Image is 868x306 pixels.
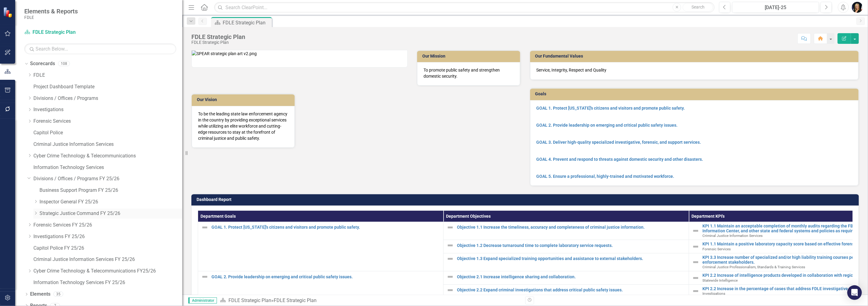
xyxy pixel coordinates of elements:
[30,291,50,298] a: Elements
[447,224,454,231] img: Not Defined
[537,106,685,111] a: GOAL 1. Protect [US_STATE]'s citizens and visitors and promote public safety.
[444,285,689,298] td: Double-Click to Edit Right Click for Context Menu
[53,292,63,297] div: 35
[211,225,440,230] a: GOAL 1. Protect [US_STATE]'s citizens and visitors and promote public safety.
[197,97,292,102] h3: Our Vision
[852,2,863,13] img: Heather Pence
[192,51,257,57] img: SPEAR strategic plan art v2.png
[191,40,245,45] div: FDLE Strategic Plan
[444,253,689,271] td: Double-Click to Edit Right Click for Context Menu
[198,222,444,271] td: Double-Click to Edit Right Click for Context Menu
[191,33,245,40] div: FDLE Strategic Plan
[692,227,699,234] img: Not Defined
[39,199,182,206] a: Inspector General FY 25/26
[33,141,182,148] a: Criminal Justice Information Services
[444,271,689,285] td: Double-Click to Edit Right Click for Context Menu
[535,92,856,96] h3: Goals
[33,175,182,182] a: Divisions / Offices / Programs FY 25/26
[24,29,100,36] a: FDLE Strategic Plan
[447,242,454,249] img: Not Defined
[197,197,856,202] h3: Dashboard Report
[734,4,817,11] div: [DATE]-25
[702,278,738,283] span: Statewide Intelligence
[33,95,182,102] a: Divisions / Offices / Programs
[33,233,182,240] a: Investigations FY 25/26
[691,5,705,9] span: Search
[24,8,78,15] span: Elements & Reports
[537,140,701,145] a: GOAL 3. Deliver high-quality specialized investigative, forensic, and support services.
[33,245,182,252] a: Capitol Police FY 25/26
[537,67,853,73] p: Service, Integrity, Respect and Quality
[683,3,713,12] button: Search
[33,222,182,229] a: Forensic Services FY 25/26
[33,129,182,136] a: Capitol Police
[33,268,182,275] a: Cyber Crime Technology & Telecommunications FY25/26
[33,83,182,90] a: Project Dashboard Template
[201,273,208,280] img: Not Defined
[214,2,715,13] input: Search ClearPoint...
[457,225,686,230] a: Objective 1.1 Increase the timeliness, accuracy and completeness of criminal justice information.
[220,297,521,304] div: »
[847,285,862,300] div: Open Intercom Messenger
[211,275,440,279] a: GOAL 2. Provide leadership on emerging and critical public safety issues.
[537,157,703,162] a: GOAL 4. Prevent and respond to threats against domestic security and other disasters.
[228,297,271,303] a: FDLE Strategic Plan
[692,287,699,295] img: Not Defined
[692,259,699,266] img: Not Defined
[702,291,725,296] span: Investigations
[33,279,182,286] a: Information Technology Services FY 25/26
[33,118,182,125] a: Forensic Services
[3,7,14,17] img: ClearPoint Strategy
[223,19,270,26] div: FDLE Strategic Plan
[692,274,699,282] img: Not Defined
[33,72,182,79] a: FDLE
[692,243,699,250] img: Not Defined
[444,240,689,253] td: Double-Click to Edit Right Click for Context Menu
[33,256,182,263] a: Criminal Justice Information Services FY 25/26
[457,275,686,279] a: Objective 2.1 Increase intelligence sharing and collaboration.
[188,297,217,304] span: Administrator
[447,255,454,262] img: Not Defined
[457,256,686,261] a: Objective 1.3 Expand specialized training opportunities and assistance to external stakeholders.
[457,288,686,292] a: Objective 2.2 Expand criminal investigations that address critical public safety issues.
[422,54,517,58] h3: Our Mission
[535,54,856,58] h3: Our Fundamental Values
[201,224,208,231] img: Not Defined
[58,61,70,66] div: 108
[39,210,182,217] a: Strategic Justice Command FY 25/26
[198,111,288,141] p: To be the leading state law enforcement agency in the country by providing exceptional services w...
[424,67,514,79] p: To promote public safety and strengthen domestic security.
[537,174,674,179] a: GOAL 5. Ensure a professional, highly-trained and motivated workforce.
[702,234,763,238] span: Criminal Justice Information Services
[447,287,454,294] img: Not Defined
[537,123,678,128] a: GOAL 2. Provide leadership on emerging and critical public safety issues.
[24,15,78,20] small: FDLE
[447,273,454,280] img: Not Defined
[702,265,805,269] span: Criminal Justice Professionalism, Standards & Training Services
[457,243,686,248] a: Objective 1.2 Decrease turnaround time to complete laboratory service requests.
[732,2,819,13] button: [DATE]-25
[24,44,176,54] input: Search Below...
[33,153,182,160] a: Cyber Crime Technology & Telecommunications
[39,187,182,194] a: Business Support Program FY 25/26
[702,247,731,251] span: Forensic Services
[33,164,182,171] a: Information Technology Services
[33,106,182,113] a: Investigations
[274,297,317,303] div: FDLE Strategic Plan
[30,60,55,67] a: Scorecards
[444,222,689,240] td: Double-Click to Edit Right Click for Context Menu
